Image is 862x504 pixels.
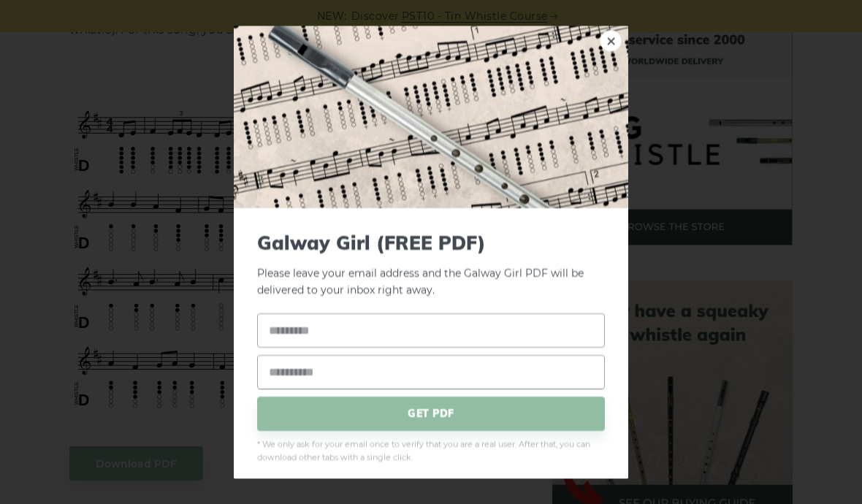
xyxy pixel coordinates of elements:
[257,232,605,299] p: Please leave your email address and the Galway Girl PDF will be delivered to your inbox right away.
[234,26,628,208] img: Tin Whistle Tab Preview
[257,396,605,430] span: GET PDF
[600,30,622,52] a: ×
[257,232,605,254] span: Galway Girl (FREE PDF)
[257,438,605,464] span: * We only ask for your email once to verify that you are a real user. After that, you can downloa...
